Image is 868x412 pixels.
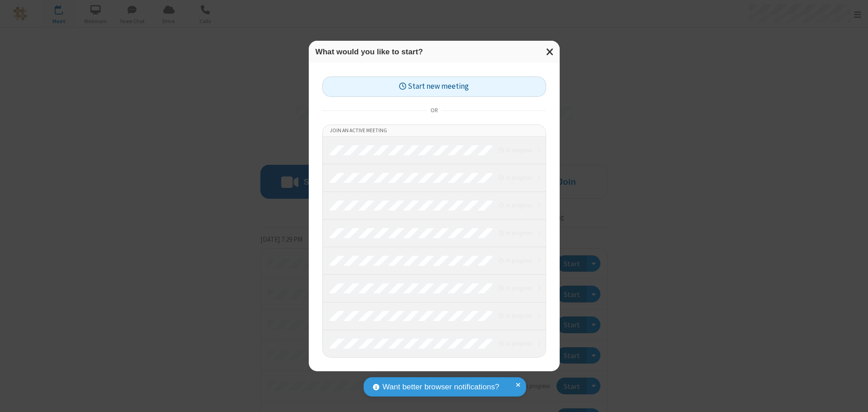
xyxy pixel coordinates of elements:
[499,146,532,154] em: in progress
[316,48,553,56] h3: What would you like to start?
[322,77,546,97] button: Start new meeting
[499,201,532,210] em: in progress
[499,311,532,320] em: in progress
[541,41,560,63] button: Close modal
[499,229,532,237] em: in progress
[382,381,499,393] span: Want better browser notifications?
[499,284,532,292] em: in progress
[499,339,532,348] em: in progress
[499,173,532,182] em: in progress
[499,256,532,265] em: in progress
[323,125,546,137] li: Join an active meeting
[427,104,441,117] span: or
